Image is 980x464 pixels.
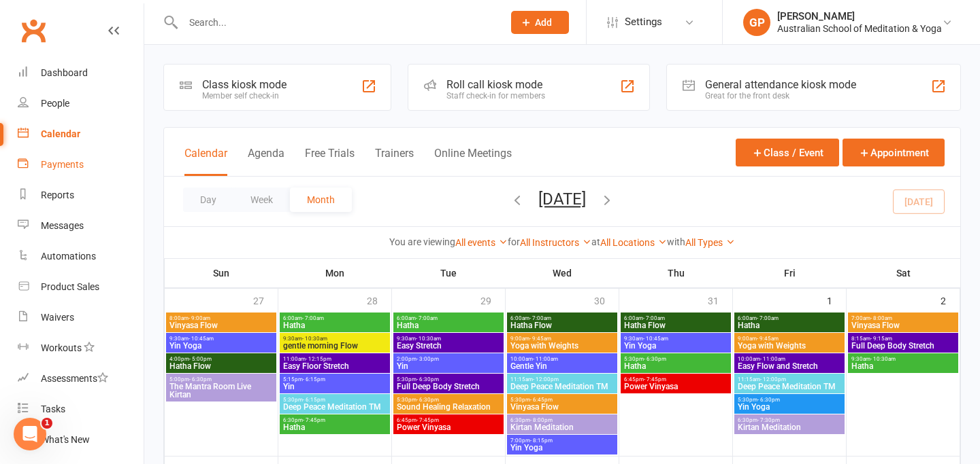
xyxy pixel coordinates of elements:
[396,397,501,403] span: 5:30pm
[169,315,274,321] span: 8:00am
[18,88,144,119] a: People
[737,362,842,370] span: Easy Flow and Stretch
[851,315,955,321] span: 7:00am
[591,236,600,247] strong: at
[737,423,842,431] span: Kirtan Meditation
[18,425,144,455] a: What's New
[233,188,290,212] button: Week
[510,438,615,444] span: 7:00pm
[202,91,287,101] div: Member self check-in
[760,356,785,362] span: - 11:00am
[510,321,615,329] span: Hatha Flow
[396,336,501,342] span: 9:30am
[623,376,728,382] span: 6:45pm
[480,289,505,311] div: 29
[623,336,728,342] span: 9:30am
[18,211,144,241] a: Messages
[851,342,955,350] span: Full Deep Body Stretch
[510,336,615,342] span: 9:00am
[594,289,619,311] div: 30
[827,289,846,311] div: 1
[510,356,615,362] span: 10:00am
[510,362,615,370] span: Gentle Yin
[367,289,391,311] div: 28
[303,376,325,382] span: - 6:15pm
[777,10,942,22] div: [PERSON_NAME]
[623,315,728,321] span: 6:00am
[18,58,144,88] a: Dashboard
[41,128,80,139] div: Calendar
[530,417,553,423] span: - 8:00pm
[18,241,144,272] a: Automations
[41,220,84,231] div: Messages
[520,237,591,248] a: All Instructors
[179,13,493,32] input: Search...
[306,356,331,362] span: - 12:15pm
[41,190,74,200] div: Reports
[282,417,387,423] span: 6:30pm
[743,9,770,36] div: GP
[18,149,144,180] a: Payments
[169,342,274,350] span: Yin Yoga
[760,376,786,382] span: - 12:00pm
[446,78,545,91] div: Roll call kiosk mode
[533,356,558,362] span: - 11:00am
[41,67,88,78] div: Dashboard
[396,342,501,350] span: Easy Stretch
[530,438,553,444] span: - 8:15pm
[446,91,545,101] div: Staff check-in for members
[434,147,512,176] button: Online Meetings
[737,417,842,423] span: 6:30pm
[757,417,780,423] span: - 7:30pm
[169,362,274,370] span: Hatha Flow
[282,336,387,342] span: 9:30am
[737,397,842,403] span: 5:30pm
[14,418,46,450] iframe: Intercom live chat
[511,11,569,34] button: Add
[396,315,501,321] span: 6:00am
[305,147,355,176] button: Free Trials
[396,376,501,382] span: 5:30pm
[941,289,960,311] div: 2
[16,14,50,48] a: Clubworx
[538,190,586,209] button: [DATE]
[189,336,214,342] span: - 10:45am
[18,394,144,425] a: Tasks
[416,356,439,362] span: - 3:00pm
[510,403,615,411] span: Vinyasa Flow
[870,356,896,362] span: - 10:30am
[282,321,387,329] span: Hatha
[644,356,666,362] span: - 6:30pm
[41,281,99,292] div: Product Sales
[416,376,439,382] span: - 6:30pm
[282,403,387,411] span: Deep Peace Meditation TM
[757,397,780,403] span: - 6:30pm
[510,417,615,423] span: 6:30pm
[278,259,392,287] th: Mon
[600,237,667,248] a: All Locations
[282,382,387,391] span: Yin
[708,289,732,311] div: 31
[169,321,274,329] span: Vinyasa Flow
[41,404,65,414] div: Tasks
[165,259,278,287] th: Sun
[623,356,728,362] span: 5:30pm
[737,336,842,342] span: 9:00am
[510,397,615,403] span: 5:30pm
[733,259,847,287] th: Fri
[303,417,325,423] span: - 7:45pm
[455,237,508,248] a: All events
[396,423,501,431] span: Power Vinyasa
[375,147,414,176] button: Trainers
[510,315,615,321] span: 6:00am
[183,188,233,212] button: Day
[623,342,728,350] span: Yin Yoga
[416,397,439,403] span: - 6:30pm
[757,315,779,321] span: - 7:00am
[533,376,559,382] span: - 12:00pm
[396,417,501,423] span: 6:45pm
[18,180,144,211] a: Reports
[18,302,144,333] a: Waivers
[282,376,387,382] span: 5:15pm
[302,315,324,321] span: - 7:00am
